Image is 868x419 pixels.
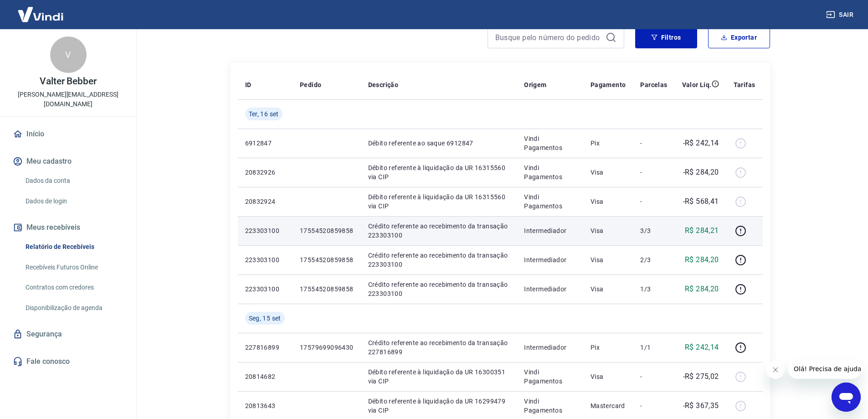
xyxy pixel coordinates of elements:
[640,255,667,264] p: 2/3
[824,6,857,23] button: Sair
[245,168,285,177] p: 20832926
[640,343,667,352] p: 1/1
[368,80,399,89] p: Descrição
[591,80,626,89] p: Pagamento
[591,197,626,206] p: Visa
[245,80,252,89] p: ID
[22,258,125,277] a: Recebíveis Futuros Online
[368,397,510,415] p: Débito referente à liquidação da UR 16299479 via CIP
[11,0,70,28] img: Vindi
[524,192,576,211] p: Vindi Pagamentos
[524,134,576,152] p: Vindi Pagamentos
[524,367,576,386] p: Vindi Pagamentos
[249,109,279,119] span: Ter, 16 set
[368,163,510,181] p: Débito referente à liquidação da UR 16315560 via CIP
[591,372,626,381] p: Visa
[640,139,667,148] p: -
[524,285,576,294] p: Intermediador
[368,251,510,269] p: Crédito referente ao recebimento da transação 223303100
[635,26,697,48] button: Filtros
[245,197,285,206] p: 20832924
[22,299,125,317] a: Disponibilização de agenda
[22,171,125,190] a: Dados da conta
[524,255,576,264] p: Intermediador
[368,280,510,298] p: Crédito referente ao recebimento da transação 223303100
[734,80,755,89] p: Tarifas
[22,238,125,256] a: Relatório de Recebíveis
[682,80,712,89] p: Valor Líq.
[708,26,770,48] button: Exportar
[524,226,576,235] p: Intermediador
[300,255,354,264] p: 17554520859858
[495,31,602,44] input: Busque pelo número do pedido
[300,285,354,294] p: 17554520859858
[640,197,667,206] p: -
[591,255,626,264] p: Visa
[22,278,125,297] a: Contratos com credores
[245,226,285,235] p: 223303100
[300,80,321,89] p: Pedido
[524,80,546,89] p: Origem
[40,77,97,86] p: Valter Bebber
[640,401,667,410] p: -
[524,163,576,181] p: Vindi Pagamentos
[591,226,626,235] p: Visa
[249,314,281,323] span: Seg, 15 set
[524,397,576,415] p: Vindi Pagamentos
[640,285,667,294] p: 1/3
[22,192,125,211] a: Dados de login
[50,36,87,73] div: V
[524,343,576,352] p: Intermediador
[640,372,667,381] p: -
[300,226,354,235] p: 17554520859858
[368,222,510,240] p: Crédito referente ao recebimento da transação 223303100
[685,225,719,236] p: R$ 284,21
[245,343,285,352] p: 227816899
[368,367,510,386] p: Débito referente à liquidação da UR 16300351 via CIP
[591,285,626,294] p: Visa
[766,361,785,379] iframe: Fechar mensagem
[788,359,861,379] iframe: Mensagem da empresa
[640,226,667,235] p: 3/3
[7,90,129,109] p: [PERSON_NAME][EMAIL_ADDRESS][DOMAIN_NAME]
[640,80,667,89] p: Parcelas
[591,343,626,352] p: Pix
[685,284,719,295] p: R$ 284,20
[685,254,719,265] p: R$ 284,20
[11,151,125,171] button: Meu cadastro
[683,371,719,382] p: -R$ 275,02
[5,6,77,14] span: Olá! Precisa de ajuda?
[685,342,719,353] p: R$ 242,14
[368,192,510,211] p: Débito referente à liquidação da UR 16315560 via CIP
[591,168,626,177] p: Visa
[683,196,719,207] p: -R$ 568,41
[300,343,354,352] p: 17579699096430
[591,139,626,148] p: Pix
[683,167,719,178] p: -R$ 284,20
[245,255,285,264] p: 223303100
[368,139,510,148] p: Débito referente ao saque 6912847
[591,401,626,410] p: Mastercard
[245,139,285,148] p: 6912847
[11,324,125,344] a: Segurança
[11,217,125,238] button: Meus recebíveis
[11,124,125,144] a: Início
[683,138,719,149] p: -R$ 242,14
[11,352,125,372] a: Fale conosco
[245,372,285,381] p: 20814682
[832,383,861,412] iframe: Botão para abrir a janela de mensagens
[368,338,510,357] p: Crédito referente ao recebimento da transação 227816899
[683,400,719,411] p: -R$ 367,35
[640,168,667,177] p: -
[245,401,285,410] p: 20813643
[245,285,285,294] p: 223303100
